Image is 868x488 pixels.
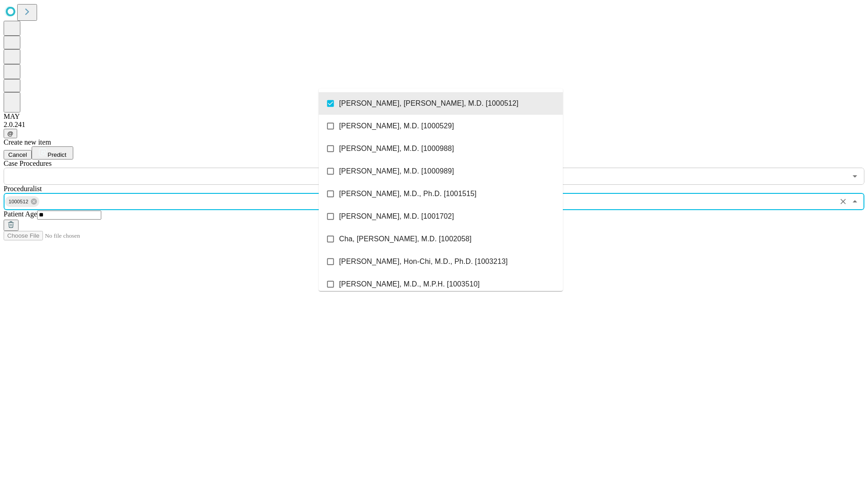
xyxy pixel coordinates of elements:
[5,196,39,207] div: 1000512
[4,121,864,129] div: 2.0.241
[339,279,480,290] span: [PERSON_NAME], M.D., M.P.H. [1003510]
[339,121,454,131] span: [PERSON_NAME], M.D. [1000529]
[4,113,864,121] div: MAY
[339,98,519,109] span: [PERSON_NAME], [PERSON_NAME], M.D. [1000512]
[339,234,472,244] span: Cha, [PERSON_NAME], M.D. [1002058]
[4,129,17,138] button: @
[4,150,32,160] button: Cancel
[339,256,508,267] span: [PERSON_NAME], Hon-Chi, M.D., Ph.D. [1003213]
[47,151,66,158] span: Predict
[5,197,32,207] span: 1000512
[4,160,52,167] span: Scheduled Procedure
[8,151,27,158] span: Cancel
[4,185,42,192] span: Proceduralist
[4,138,51,146] span: Create new item
[32,146,73,160] button: Predict
[837,195,849,208] button: Clear
[849,195,861,208] button: Close
[339,143,454,154] span: [PERSON_NAME], M.D. [1000988]
[849,170,861,183] button: Open
[7,130,14,137] span: @
[4,210,37,218] span: Patient Age
[339,166,454,177] span: [PERSON_NAME], M.D. [1000989]
[339,211,454,222] span: [PERSON_NAME], M.D. [1001702]
[339,188,476,199] span: [PERSON_NAME], M.D., Ph.D. [1001515]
